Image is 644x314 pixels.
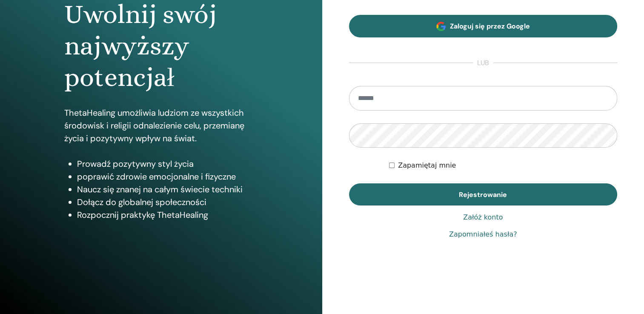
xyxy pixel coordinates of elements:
[349,183,618,206] button: Rejestrowanie
[77,208,258,221] li: Rozpocznij praktykę ThetaHealing
[77,170,258,183] li: poprawić zdrowie emocjonalne i fizyczne
[77,157,258,170] li: Prowadź pozytywny styl życia
[349,15,618,37] a: Zaloguj się przez Google
[449,229,517,240] a: Zapomniałeś hasła?
[77,183,258,196] li: Naucz się znanej na całym świecie techniki
[450,22,530,31] span: Zaloguj się przez Google
[463,212,503,223] a: Załóż konto
[389,160,617,171] div: Keep me authenticated indefinitely or until I manually logout
[398,160,456,171] label: Zapamiętaj mnie
[473,58,493,68] span: lub
[64,106,258,145] p: ThetaHealing umożliwia ludziom ze wszystkich środowisk i religii odnalezienie celu, przemianę życ...
[459,190,507,199] span: Rejestrowanie
[77,196,258,208] li: Dołącz do globalnej społeczności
